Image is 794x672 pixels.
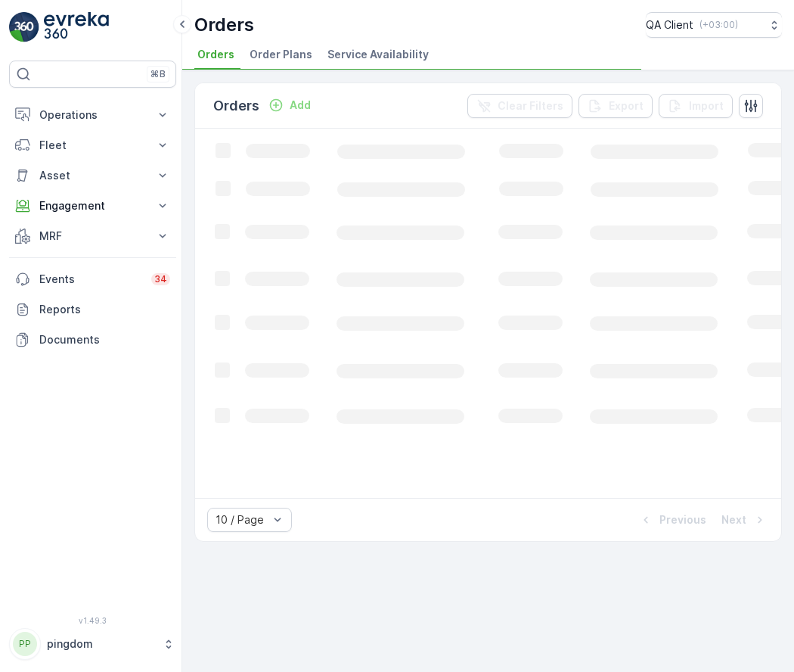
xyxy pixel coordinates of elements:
[39,168,146,183] p: Asset
[213,95,259,117] p: Orders
[9,294,176,325] a: Reports
[39,332,170,347] p: Documents
[659,512,706,527] p: Previous
[9,191,176,221] button: Engagement
[9,12,39,42] img: logo
[197,47,234,62] span: Orders
[9,616,176,625] span: v 1.49.3
[13,632,37,656] div: PP
[9,160,176,191] button: Asset
[578,94,653,118] button: Export
[646,12,782,38] button: QA Client(+03:00)
[9,628,176,660] button: PPpingdom
[721,512,746,527] p: Next
[39,198,146,213] p: Engagement
[150,68,166,80] p: ⌘B
[194,13,254,37] p: Orders
[689,98,724,114] p: Import
[9,264,176,294] a: Events34
[609,98,644,114] p: Export
[39,229,146,244] p: MRF
[637,511,708,529] button: Previous
[39,302,170,317] p: Reports
[39,107,146,123] p: Operations
[699,19,738,31] p: ( +03:00 )
[39,138,146,153] p: Fleet
[262,96,317,114] button: Add
[9,325,176,355] a: Documents
[646,17,693,33] p: QA Client
[290,98,311,113] p: Add
[498,98,563,114] p: Clear Filters
[47,636,155,652] p: pingdom
[9,221,176,251] button: MRF
[327,47,429,62] span: Service Availability
[44,12,109,42] img: logo_light-DOdMpM7g.png
[250,47,312,62] span: Order Plans
[154,273,167,285] p: 34
[9,130,176,160] button: Fleet
[720,511,769,529] button: Next
[9,100,176,130] button: Operations
[39,272,142,287] p: Events
[467,94,572,118] button: Clear Filters
[659,94,733,118] button: Import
